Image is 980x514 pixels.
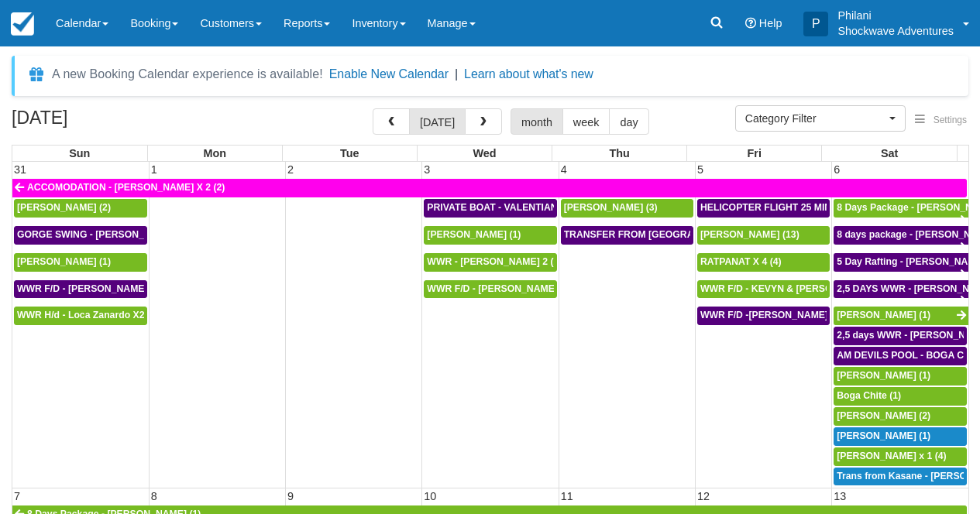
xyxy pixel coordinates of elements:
[934,115,967,125] span: Settings
[329,67,449,82] button: Enable New Calendar
[12,108,208,137] h2: [DATE]
[17,256,111,267] span: [PERSON_NAME] (1)
[150,490,159,502] span: 8
[409,108,466,135] button: [DATE]
[834,327,967,345] a: 2,5 days WWR - [PERSON_NAME] X2 (2)
[14,226,147,245] a: GORGE SWING - [PERSON_NAME] X 2 (2)
[12,163,28,176] span: 31
[561,199,693,218] a: [PERSON_NAME] (3)
[422,490,438,502] span: 10
[561,226,693,245] a: TRANSFER FROM [GEOGRAPHIC_DATA] TO VIC FALLS - [PERSON_NAME] X 1 (1)
[759,17,782,29] span: Help
[427,229,521,240] span: [PERSON_NAME] (1)
[837,23,954,39] p: Shockwave Adventures
[69,147,90,159] span: Sun
[17,202,111,213] span: [PERSON_NAME] (2)
[837,430,930,441] span: [PERSON_NAME] (1)
[464,67,593,81] a: Learn about what's new
[834,280,968,299] a: 2,5 DAYS WWR - [PERSON_NAME] X1 (1)
[697,199,830,218] a: HELICOPTER FLIGHT 25 MINS- [PERSON_NAME] X1 (1)
[881,147,898,159] span: Sat
[340,147,359,159] span: Tue
[837,370,930,381] span: [PERSON_NAME] (1)
[803,12,828,36] div: P
[837,8,954,23] p: Philani
[564,229,936,240] span: TRANSFER FROM [GEOGRAPHIC_DATA] TO VIC FALLS - [PERSON_NAME] X 1 (1)
[832,163,841,176] span: 6
[834,199,968,218] a: 8 Days Package - [PERSON_NAME] (1)
[14,199,147,218] a: [PERSON_NAME] (2)
[697,280,830,299] a: WWR F/D - KEVYN & [PERSON_NAME] 2 (2)
[700,310,870,320] span: WWR F/D -[PERSON_NAME] X 15 (15)
[906,109,976,132] button: Settings
[748,147,762,159] span: Fri
[17,229,206,240] span: GORGE SWING - [PERSON_NAME] X 2 (2)
[562,108,610,135] button: week
[837,451,946,461] span: [PERSON_NAME] x 1 (4)
[511,108,563,135] button: month
[697,226,830,245] a: [PERSON_NAME] (13)
[697,253,830,272] a: RATPANAT X 4 (4)
[14,253,147,272] a: [PERSON_NAME] (1)
[17,283,179,294] span: WWR F/D - [PERSON_NAME] X 1 (1)
[696,490,711,502] span: 12
[609,108,648,135] button: day
[150,163,159,176] span: 1
[427,202,670,213] span: PRIVATE BOAT - VALENTIAN [PERSON_NAME] X 4 (4)
[834,253,968,272] a: 5 Day Rafting - [PERSON_NAME] X1 (1)
[559,163,569,176] span: 4
[832,490,848,502] span: 13
[834,387,967,406] a: Boga Chite (1)
[27,182,225,193] span: ACCOMODATION - [PERSON_NAME] X 2 (2)
[834,427,967,446] a: [PERSON_NAME] (1)
[834,347,967,365] a: AM DEVILS POOL - BOGA CHITE X 1 (1)
[834,468,967,486] a: Trans from Kasane - [PERSON_NAME] X4 (4)
[735,105,906,132] button: Category Filter
[424,280,556,299] a: WWR F/D - [PERSON_NAME] x3 (3)
[559,490,575,502] span: 11
[12,179,967,197] a: ACCOMODATION - [PERSON_NAME] X 2 (2)
[424,253,556,272] a: WWR - [PERSON_NAME] 2 (2)
[14,280,147,299] a: WWR F/D - [PERSON_NAME] X 1 (1)
[473,147,496,159] span: Wed
[700,229,799,240] span: [PERSON_NAME] (13)
[745,18,756,29] i: Help
[837,390,901,401] span: Boga Chite (1)
[455,67,458,81] span: |
[745,111,885,126] span: Category Filter
[424,199,556,218] a: PRIVATE BOAT - VALENTIAN [PERSON_NAME] X 4 (4)
[12,490,22,502] span: 7
[14,307,147,325] a: WWR H/d - Loca Zanardo X2 (2)
[700,283,898,294] span: WWR F/D - KEVYN & [PERSON_NAME] 2 (2)
[427,283,585,294] span: WWR F/D - [PERSON_NAME] x3 (3)
[834,447,967,466] a: [PERSON_NAME] x 1 (4)
[203,147,226,159] span: Mon
[609,147,629,159] span: Thu
[11,12,34,36] img: checkfront-main-nav-mini-logo.png
[700,202,951,213] span: HELICOPTER FLIGHT 25 MINS- [PERSON_NAME] X1 (1)
[834,226,968,245] a: 8 days package - [PERSON_NAME] X1 (1)
[52,65,323,84] div: A new Booking Calendar experience is available!
[564,202,658,213] span: [PERSON_NAME] (3)
[697,307,830,325] a: WWR F/D -[PERSON_NAME] X 15 (15)
[424,226,556,245] a: [PERSON_NAME] (1)
[837,410,930,421] span: [PERSON_NAME] (2)
[696,163,705,176] span: 5
[286,163,295,176] span: 2
[837,310,930,320] span: [PERSON_NAME] (1)
[422,163,432,176] span: 3
[17,310,159,320] span: WWR H/d - Loca Zanardo X2 (2)
[834,307,968,325] a: [PERSON_NAME] (1)
[834,367,967,385] a: [PERSON_NAME] (1)
[427,256,562,267] span: WWR - [PERSON_NAME] 2 (2)
[834,407,967,426] a: [PERSON_NAME] (2)
[286,490,295,502] span: 9
[700,256,782,267] span: RATPANAT X 4 (4)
